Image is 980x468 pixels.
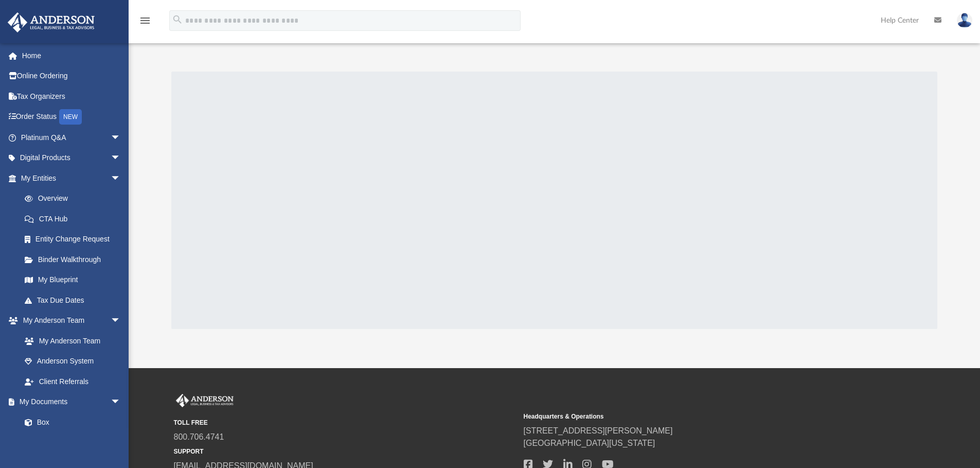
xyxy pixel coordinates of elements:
[957,13,972,28] img: User Pic
[14,188,136,209] a: Overview
[111,148,131,169] span: arrow_drop_down
[7,392,131,412] a: My Documentsarrow_drop_down
[7,66,136,86] a: Online Ordering
[14,412,126,432] a: Box
[139,20,151,27] a: menu
[139,14,151,27] i: menu
[59,109,82,125] div: NEW
[174,394,236,407] img: Anderson Advisors Platinum Portal
[7,127,136,148] a: Platinum Q&Aarrow_drop_down
[14,351,131,372] a: Anderson System
[111,168,131,189] span: arrow_drop_down
[14,209,136,229] a: CTA Hub
[111,127,131,148] span: arrow_drop_down
[172,14,183,25] i: search
[7,45,136,66] a: Home
[174,447,516,456] small: SUPPORT
[14,270,131,290] a: My Blueprint
[14,331,126,351] a: My Anderson Team
[14,432,131,453] a: Meeting Minutes
[111,392,131,413] span: arrow_drop_down
[524,439,655,447] a: [GEOGRAPHIC_DATA][US_STATE]
[111,310,131,332] span: arrow_drop_down
[14,249,136,270] a: Binder Walkthrough
[7,148,136,168] a: Digital Productsarrow_drop_down
[524,412,866,421] small: Headquarters & Operations
[7,310,131,331] a: My Anderson Teamarrow_drop_down
[7,86,136,107] a: Tax Organizers
[14,229,136,250] a: Entity Change Request
[174,418,516,427] small: TOLL FREE
[7,168,136,188] a: My Entitiesarrow_drop_down
[5,12,98,32] img: Anderson Advisors Platinum Portal
[14,371,131,392] a: Client Referrals
[524,426,673,435] a: [STREET_ADDRESS][PERSON_NAME]
[174,432,224,441] a: 800.706.4741
[7,107,136,128] a: Order StatusNEW
[14,290,136,310] a: Tax Due Dates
